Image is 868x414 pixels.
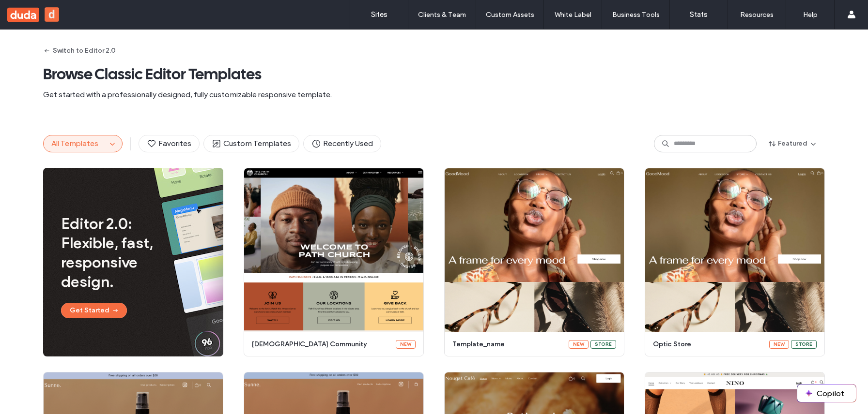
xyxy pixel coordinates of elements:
span: Recently Used [311,138,373,149]
div: Store [590,340,616,349]
button: Custom Templates [203,135,299,152]
button: Favorites [139,135,200,152]
label: Custom Assets [486,11,534,19]
label: Business Tools [612,11,660,19]
span: optic store [653,340,763,349]
button: Switch to Editor 2.0 [43,43,116,59]
span: Custom Templates [212,138,291,149]
span: Get started with a professionally designed, fully customizable responsive template. [43,89,825,100]
button: Copilot [797,384,856,402]
button: Get Started [61,303,127,318]
label: Clients & Team [418,11,466,19]
button: d [45,7,59,22]
div: Store [791,340,817,349]
button: Recently Used [303,135,381,152]
span: [DEMOGRAPHIC_DATA] community [252,340,390,349]
span: template_name [452,340,563,349]
label: Help [803,11,818,19]
button: Featured [760,136,825,151]
label: Sites [371,10,387,19]
span: All Templates [51,139,98,148]
span: Editor 2.0: Flexible, fast, responsive design. [61,214,180,291]
span: Browse Classic Editor Templates [43,64,825,84]
span: Favorites [147,138,191,149]
label: White Label [555,11,591,19]
button: All Templates [44,135,107,152]
label: Resources [740,11,774,19]
div: New [396,340,416,349]
div: New [569,340,589,349]
label: Stats [690,10,708,19]
div: New [769,340,789,349]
